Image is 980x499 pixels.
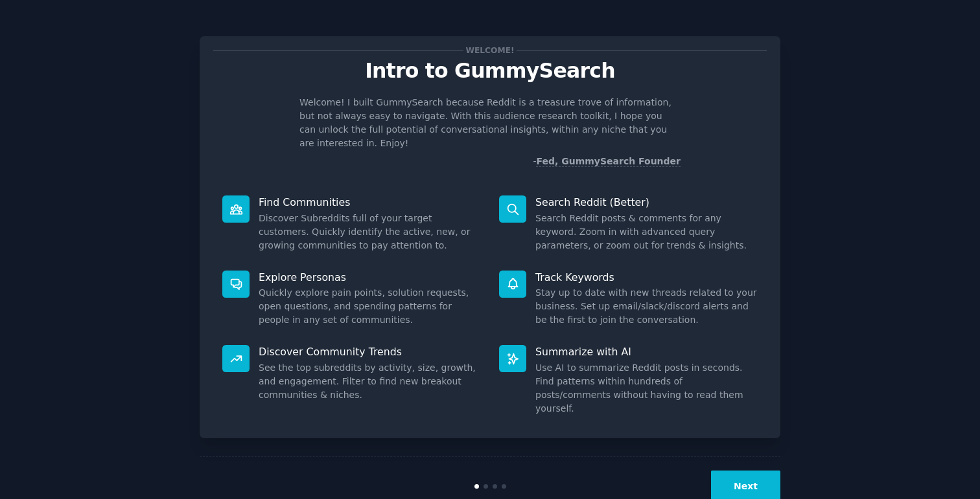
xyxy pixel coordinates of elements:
p: Discover Community Trends [259,345,481,359]
dd: Quickly explore pain points, solution requests, open questions, and spending patterns for people ... [259,286,481,327]
a: Fed, GummySearch Founder [536,156,681,167]
div: - [533,155,681,168]
dd: Use AI to summarize Reddit posts in seconds. Find patterns within hundreds of posts/comments with... [535,361,758,416]
p: Welcome! I built GummySearch because Reddit is a treasure trove of information, but not always ea... [299,96,681,150]
dd: Stay up to date with new threads related to your business. Set up email/slack/discord alerts and ... [535,286,758,327]
p: Explore Personas [259,271,481,284]
p: Find Communities [259,195,481,209]
dd: Discover Subreddits full of your target customers. Quickly identify the active, new, or growing c... [259,212,481,252]
p: Search Reddit (Better) [535,195,758,209]
dd: Search Reddit posts & comments for any keyword. Zoom in with advanced query parameters, or zoom o... [535,212,758,252]
p: Summarize with AI [535,345,758,359]
p: Intro to GummySearch [213,60,767,82]
dd: See the top subreddits by activity, size, growth, and engagement. Filter to find new breakout com... [259,361,481,402]
span: Welcome! [463,43,517,57]
p: Track Keywords [535,271,758,284]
